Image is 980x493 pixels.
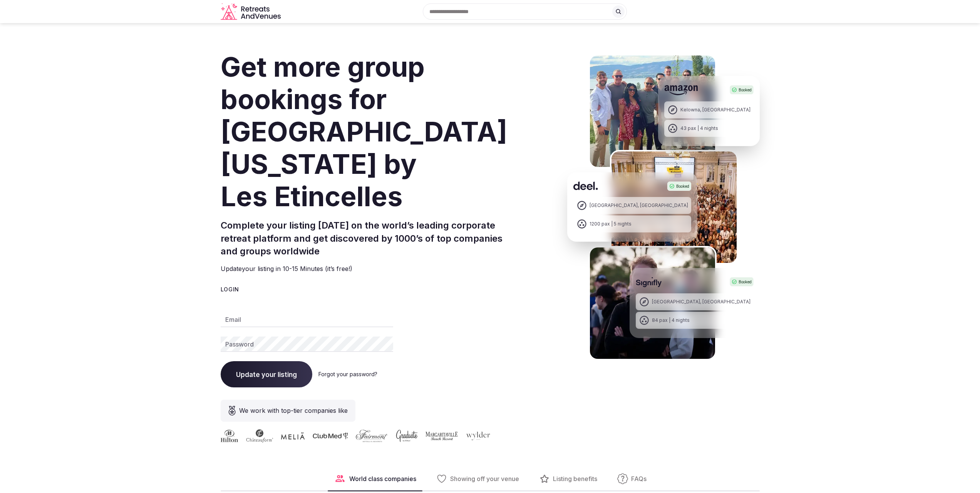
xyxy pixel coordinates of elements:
img: Amazon Kelowna Retreat [588,54,717,168]
h1: Get more group bookings for [GEOGRAPHIC_DATA][US_STATE] by Les Etincelles [221,51,520,213]
button: Listing benefits [533,467,603,490]
img: Signifly Portugal Retreat [588,246,717,360]
div: [GEOGRAPHIC_DATA], [GEOGRAPHIC_DATA] [590,202,688,209]
span: Update your listing [236,370,297,378]
button: World class companies [328,467,422,490]
div: 43 pax | 4 nights [680,125,718,132]
svg: Retreats and Venues company logo [221,3,282,20]
span: FAQs [631,474,647,483]
div: Booked [667,182,691,191]
a: Forgot your password? [318,371,377,377]
div: We work with top-tier companies like [221,400,355,422]
button: Showing off your venue [430,467,525,490]
span: World class companies [349,474,416,483]
a: Visit the homepage [221,3,282,20]
div: 1200 pax | 5 nights [590,221,632,227]
div: 84 pax | 4 nights [652,317,690,324]
div: [GEOGRAPHIC_DATA], [GEOGRAPHIC_DATA] [652,299,750,305]
div: Booked [730,277,754,286]
div: Booked [730,85,754,94]
img: Deel Spain Retreat [610,150,738,264]
span: Listing benefits [553,474,597,483]
span: Showing off your venue [450,474,519,483]
button: Update your listing [221,361,312,387]
div: Login [221,286,520,293]
h2: Complete your listing [DATE] on the world’s leading corporate retreat platform and get discovered... [221,219,520,258]
button: FAQs [611,467,653,490]
p: Update your listing in 10-15 Minutes (it’s free!) [221,264,520,273]
div: Kelowna, [GEOGRAPHIC_DATA] [680,107,750,113]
